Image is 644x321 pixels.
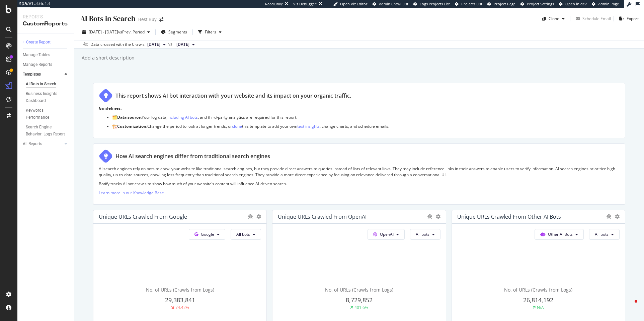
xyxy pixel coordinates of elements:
span: 29,383,841 [165,296,195,304]
strong: Data source: [117,114,142,120]
span: All bots [236,231,250,237]
a: clone [232,123,242,129]
span: OpenAI [380,231,394,237]
div: 401.6% [354,305,368,310]
strong: Customization: [117,123,147,129]
button: Segments [158,27,190,37]
button: Export [617,13,639,24]
button: [DATE] [145,40,168,48]
button: All bots [410,229,440,240]
span: Admin Crawl List [379,1,408,6]
span: Google [201,231,214,237]
a: Keywords Performance [26,107,69,121]
span: Open in dev [565,1,587,6]
a: Logs Projects List [413,1,450,7]
span: [DATE] - [DATE] [89,29,118,35]
a: Business Insights Dashboard [26,90,69,104]
div: Manage Reports [23,61,52,68]
div: Reports [23,13,69,20]
a: Open Viz Editor [333,1,368,7]
span: Projects List [461,1,482,6]
p: 🗂️ Your log data, , and third-party analytics are required for this report. [112,114,620,120]
span: 8,729,852 [346,296,373,304]
div: Business Insights Dashboard [26,90,64,104]
a: Manage Reports [23,61,69,68]
a: Project Settings [520,1,554,7]
div: CustomReports [23,20,69,28]
span: Project Settings [527,1,554,6]
span: No. of URLs (Crawls from Logs) [325,287,393,293]
div: Unique URLs Crawled from Google [99,213,187,220]
span: Segments [168,29,187,35]
a: All Reports [23,140,63,147]
a: Open in dev [559,1,587,7]
a: including AI bots [167,114,198,120]
span: All bots [416,231,429,237]
div: Schedule Email [582,16,611,21]
a: Search Engine Behavior: Logs Report [26,124,69,138]
span: No. of URLs (Crawls from Logs) [146,287,214,293]
div: N/A [537,305,544,310]
span: All bots [595,231,609,237]
div: Viz Debugger: [293,1,317,7]
a: + Create Report [23,39,69,46]
span: Project Page [494,1,515,6]
span: Logs Projects List [420,1,450,6]
a: Manage Tables [23,51,69,59]
div: Unique URLs Crawled from Other AI Bots [457,213,561,220]
div: + Create Report [23,39,51,46]
div: Export [627,16,639,21]
button: Filters [195,27,224,37]
div: How AI search engines differ from traditional search enginesAI search engines rely on bots to cra... [93,143,625,205]
a: text insights [297,123,320,129]
div: Clone [549,16,559,21]
div: 74.42% [175,305,189,310]
div: This report shows AI bot interaction with your website and its impact on your organic traffic.Gui... [93,83,625,138]
div: Add a short description [81,55,135,61]
span: Admin Page [598,1,619,6]
span: vs Prev. Period [118,29,145,35]
a: Learn more in our Knowledge Base [99,190,164,196]
span: No. of URLs (Crawls from Logs) [504,287,572,293]
a: Admin Crawl List [373,1,408,7]
div: arrow-right-arrow-left [159,17,163,22]
span: vs [168,41,174,47]
button: Google [189,229,225,240]
div: All Reports [23,140,42,147]
button: All bots [231,229,261,240]
div: bug [606,214,612,219]
button: All bots [589,229,620,240]
button: OpenAI [368,229,405,240]
div: Unique URLs Crawled from OpenAI [278,213,367,220]
div: Keywords Performance [26,107,63,121]
button: [DATE] - [DATE]vsPrev. Period [80,27,153,37]
div: Templates [23,71,41,78]
button: [DATE] [174,40,197,48]
a: AI Bots in Search [26,81,69,88]
div: bug [248,214,253,219]
a: Project Page [487,1,515,7]
button: Clone [540,13,567,24]
a: Admin Page [592,1,619,7]
p: 🏗️ Change the period to look at longer trends, or this template to add your own , change charts, ... [112,123,620,129]
div: How AI search engines differ from traditional search engines [115,152,270,160]
a: Projects List [455,1,482,7]
div: Best Buy [138,16,157,23]
span: 2025 Aug. 19th [147,41,160,47]
button: Schedule Email [573,13,611,24]
p: Botify tracks AI bot crawls to show how much of your website’s content will influence AI-driven s... [99,181,620,187]
div: AI Bots in Search [26,81,56,88]
div: Data crossed with the Crawls [90,41,145,47]
span: Other AI Bots [548,231,573,237]
span: 2024 Dec. 27th [176,41,189,47]
div: This report shows AI bot interaction with your website and its impact on your organic traffic. [115,92,351,100]
div: Filters [205,29,216,35]
button: Other AI Bots [535,229,584,240]
div: ReadOnly: [265,1,283,7]
div: bug [427,214,432,219]
div: AI Bots in Search [80,13,136,24]
iframe: Intercom live chat [621,298,637,314]
span: Open Viz Editor [340,1,368,6]
p: AI search engines rely on bots to crawl your website like traditional search engines, but they pr... [99,166,620,177]
span: 26,814,192 [523,296,553,304]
